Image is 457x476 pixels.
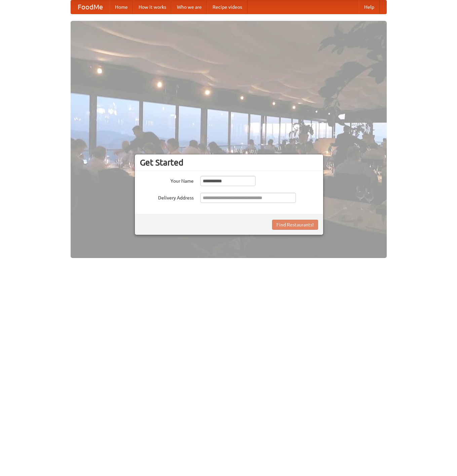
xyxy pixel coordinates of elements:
[71,0,110,14] a: FoodMe
[110,0,133,14] a: Home
[207,0,247,14] a: Recipe videos
[359,0,380,14] a: Help
[133,0,172,14] a: How it works
[140,176,194,184] label: Your Name
[140,193,194,201] label: Delivery Address
[172,0,207,14] a: Who we are
[272,220,318,230] button: Find Restaurants!
[140,157,318,168] h3: Get Started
